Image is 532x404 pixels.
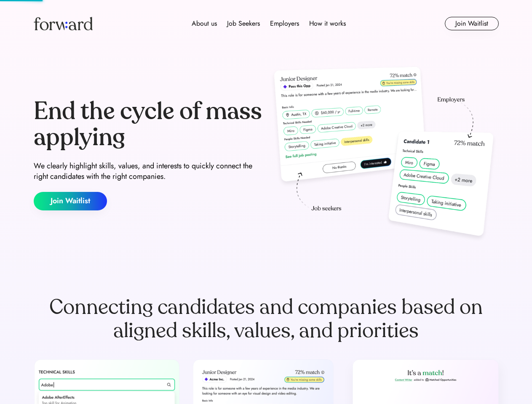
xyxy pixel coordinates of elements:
img: Forward logo [34,17,93,30]
div: Connecting candidates and companies based on aligned skills, values, and priorities [34,295,499,343]
div: About us [192,19,217,29]
img: hero-image.png [270,64,499,245]
button: Join Waitlist [34,192,107,210]
div: Employers [270,19,299,29]
div: Job Seekers [227,19,260,29]
div: How it works [309,19,346,29]
div: We clearly highlight skills, values, and interests to quickly connect the right candidates with t... [34,161,263,182]
button: Join Waitlist [445,17,499,30]
div: End the cycle of mass applying [34,98,263,150]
